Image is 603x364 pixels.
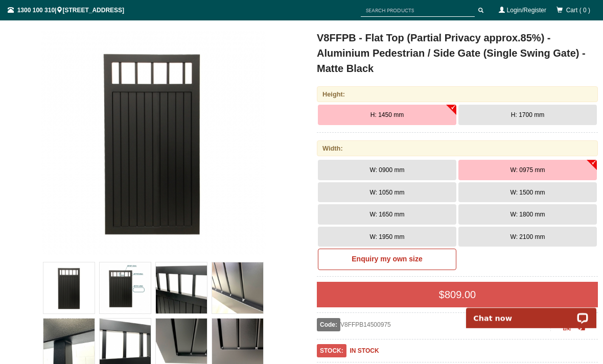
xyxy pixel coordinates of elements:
[458,160,597,180] button: W: 0975 mm
[458,182,597,203] button: W: 1500 mm
[318,204,456,225] button: W: 1650 mm
[317,30,598,76] h1: V8FFPB - Flat Top (Partial Privacy approx.85%) - Aluminium Pedestrian / Side Gate (Single Swing G...
[6,30,300,255] a: V8FFPB - Flat Top (Partial Privacy approx.85%) - Aluminium Pedestrian / Side Gate (Single Swing G...
[317,344,346,357] span: STOCK:
[511,233,545,240] span: W: 2100 mm
[8,7,124,14] span: | [STREET_ADDRESS]
[458,227,597,247] button: W: 2100 mm
[317,86,598,102] div: Height:
[445,289,476,300] span: 809.00
[511,211,545,218] span: W: 1800 mm
[361,4,475,17] input: SEARCH PRODUCTS
[458,105,597,125] button: H: 1700 mm
[43,262,95,313] img: V8FFPB - Flat Top (Partial Privacy approx.85%) - Aluminium Pedestrian / Side Gate (Single Swing G...
[318,105,456,125] button: H: 1450 mm
[459,296,603,328] iframe: LiveChat chat widget
[566,7,590,14] span: Cart ( 0 )
[511,166,545,174] span: W: 0975 mm
[507,7,546,14] a: Login/Register
[317,282,598,307] div: $
[318,160,456,180] button: W: 0900 mm
[318,227,456,247] button: W: 1950 mm
[563,324,571,331] a: Click to enlarge and scan to share.
[317,318,340,331] span: Code:
[317,140,598,156] div: Width:
[352,255,422,263] b: Enquiry my own size
[458,204,597,225] button: W: 1800 mm
[370,233,405,240] span: W: 1950 mm
[370,189,405,196] span: W: 1050 mm
[318,182,456,203] button: W: 1050 mm
[156,262,207,313] img: V8FFPB - Flat Top (Partial Privacy approx.85%) - Aluminium Pedestrian / Side Gate (Single Swing G...
[578,323,586,331] span: Click to copy the URL
[212,262,263,313] img: V8FFPB - Flat Top (Partial Privacy approx.85%) - Aluminium Pedestrian / Side Gate (Single Swing G...
[370,211,405,218] span: W: 1650 mm
[317,318,551,331] div: V8FFPB14500975
[17,7,55,14] a: 1300 100 310
[318,249,456,270] a: Enquiry my own size
[511,111,544,118] span: H: 1700 mm
[100,262,151,313] img: V8FFPB - Flat Top (Partial Privacy approx.85%) - Aluminium Pedestrian / Side Gate (Single Swing G...
[350,347,379,354] b: IN STOCK
[370,166,405,174] span: W: 0900 mm
[511,189,545,196] span: W: 1500 mm
[370,111,404,118] span: H: 1450 mm
[41,30,266,255] img: V8FFPB - Flat Top (Partial Privacy approx.85%) - Aluminium Pedestrian / Side Gate (Single Swing G...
